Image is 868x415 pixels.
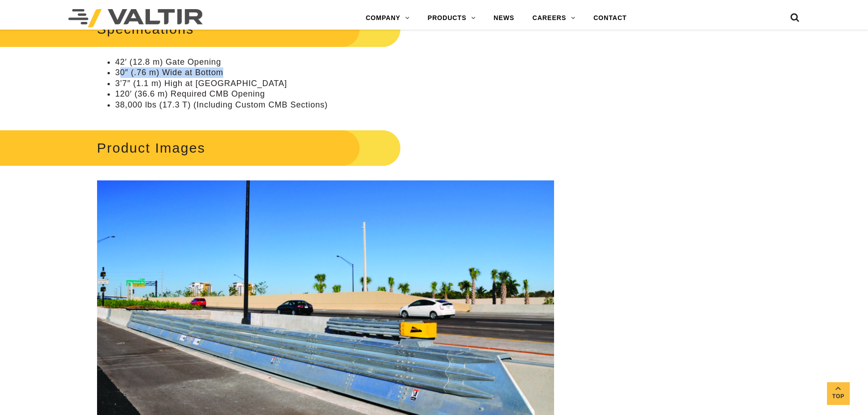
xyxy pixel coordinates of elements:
[115,100,554,110] li: 38,000 lbs (17.3 T) (Including Custom CMB Sections)
[484,9,523,27] a: NEWS
[524,9,585,27] a: CAREERS
[827,391,850,402] span: Top
[584,9,636,27] a: CONTACT
[827,382,850,405] a: Top
[419,9,485,27] a: PRODUCTS
[115,57,554,67] li: 42′ (12.8 m) Gate Opening
[115,78,554,89] li: 3’7″ (1.1 m) High at [GEOGRAPHIC_DATA]
[115,67,554,78] li: 30″ (.76 m) Wide at Bottom
[68,9,203,27] img: Valtir
[357,9,419,27] a: COMPANY
[115,89,554,99] li: 120′ (36.6 m) Required CMB Opening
